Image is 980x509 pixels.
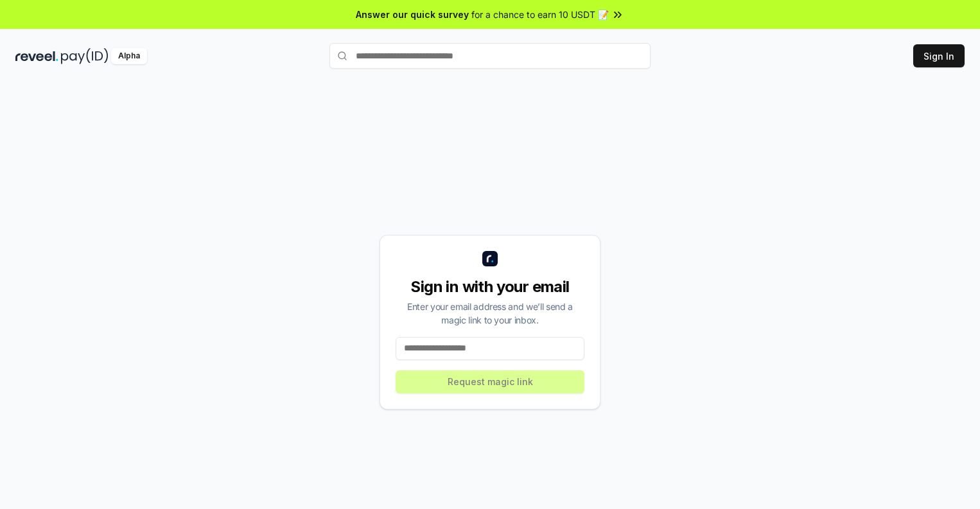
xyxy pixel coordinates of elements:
[471,8,609,21] span: for a chance to earn 10 USDT 📝
[396,277,584,297] div: Sign in with your email
[61,48,109,64] img: pay_id
[111,48,147,64] div: Alpha
[913,44,965,67] button: Sign In
[356,8,469,21] span: Answer our quick survey
[482,251,498,266] img: logo_small
[15,48,58,64] img: reveel_dark
[396,300,584,327] div: Enter your email address and we’ll send a magic link to your inbox.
